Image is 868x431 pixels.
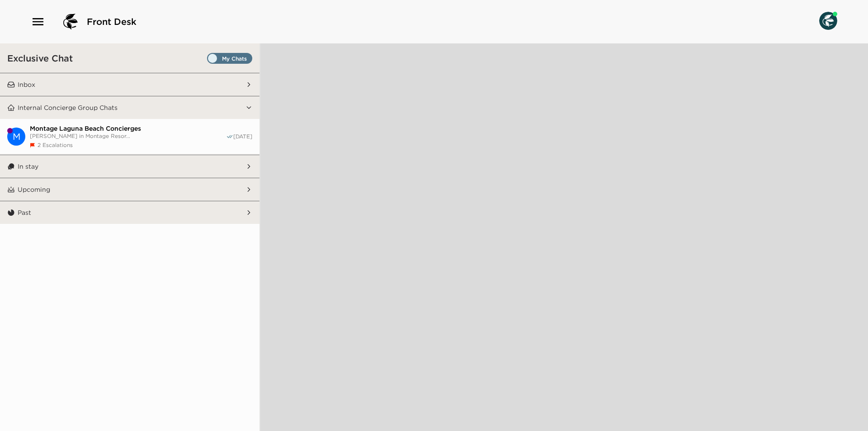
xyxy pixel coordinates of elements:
[7,128,25,146] div: M
[207,53,252,64] label: Set all destinations
[15,178,245,201] button: Upcoming
[18,81,35,89] p: Inbox
[18,162,38,171] p: In stay
[819,12,837,30] img: User
[15,201,245,224] button: Past
[7,52,73,64] h3: Exclusive Chat
[18,185,50,194] p: Upcoming
[15,73,245,96] button: Inbox
[18,104,118,112] p: Internal Concierge Group Chats
[233,133,252,140] span: [DATE]
[15,155,245,178] button: In stay
[18,208,31,217] p: Past
[87,15,137,28] span: Front Desk
[7,128,25,146] div: Montage Laguna Beach
[30,133,226,139] span: [PERSON_NAME] in Montage Resor...
[15,96,245,119] button: Internal Concierge Group Chats
[30,124,226,133] span: Montage Laguna Beach Concierges
[38,142,73,148] span: 2 Escalations
[60,11,81,33] img: logo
